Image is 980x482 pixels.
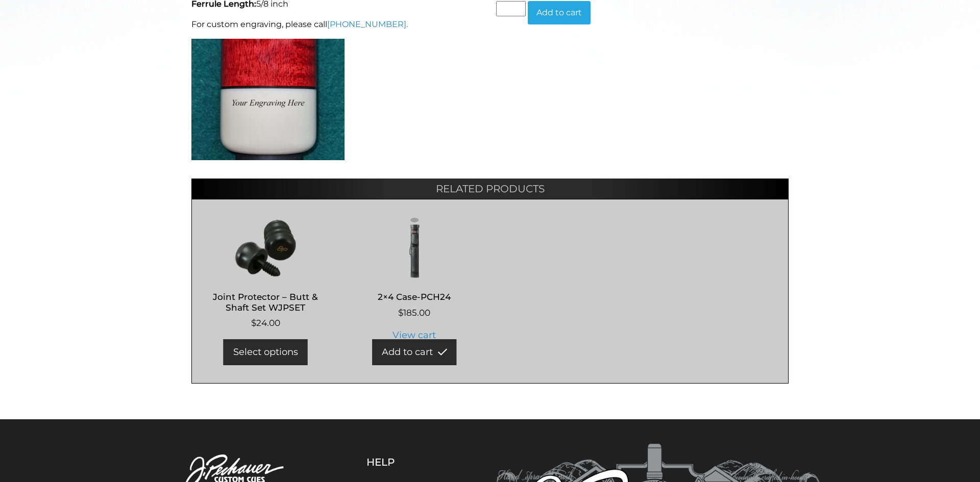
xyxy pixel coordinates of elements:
bdi: 185.00 [398,308,430,318]
a: Add to cart: “2x4 Case-PCH24” [372,339,457,365]
a: View cart [393,324,436,342]
img: 2x4 Case-PCH24 [351,217,478,278]
a: Select options for “Joint Protector - Butt & Shaft Set WJPSET” [224,339,308,365]
input: Product quantity [496,1,526,16]
h2: Related products [191,179,789,199]
h2: 2×4 Case-PCH24 [351,288,478,307]
h5: Help [366,456,446,468]
p: For custom engraving, please call [191,18,484,31]
button: Add to cart [528,1,591,24]
h2: Joint Protector – Butt & Shaft Set WJPSET [202,288,329,317]
img: Joint Protector - Butt & Shaft Set WJPSET [202,217,329,278]
a: [PHONE_NUMBER]. [327,19,408,29]
a: Joint Protector – Butt & Shaft Set WJPSET $24.00 [202,217,329,330]
bdi: 24.00 [251,318,280,328]
span: $ [398,308,403,318]
span: $ [251,318,256,328]
a: 2×4 Case-PCH24 $185.00 [351,217,478,320]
